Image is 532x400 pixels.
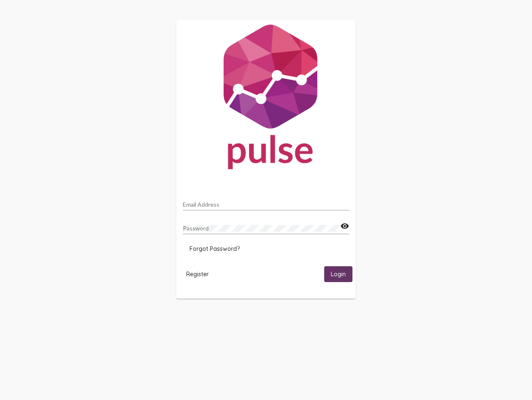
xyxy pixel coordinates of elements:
[324,266,352,282] button: Login
[183,241,246,256] button: Forgot Password?
[180,266,215,282] button: Register
[176,20,356,177] img: Pulse For Good Logo
[190,245,240,252] span: Forgot Password?
[340,221,349,231] mat-icon: visibility
[186,270,209,278] span: Register
[331,271,346,278] span: Login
